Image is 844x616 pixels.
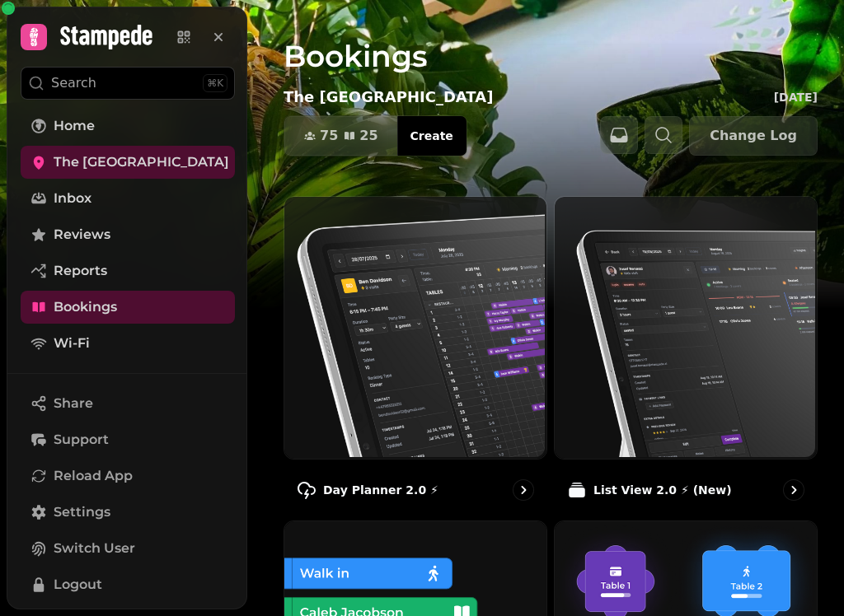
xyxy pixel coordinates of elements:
a: Home [21,110,235,142]
a: Settings [21,496,235,529]
p: [DATE] [774,89,818,105]
span: 25 [359,129,377,142]
a: Inbox [21,182,235,215]
button: Switch User [21,532,235,565]
button: 7525 [284,116,398,156]
span: Change Log [710,129,797,142]
span: Share [54,394,93,413]
p: List View 2.0 ⚡ (New) [593,482,732,498]
p: Search [51,73,96,93]
button: Search⌘K [21,67,235,100]
span: 75 [320,129,338,142]
span: Reload App [54,466,133,486]
span: The [GEOGRAPHIC_DATA] [54,152,229,172]
img: Day Planner 2.0 ⚡ [283,195,545,457]
a: Reviews [21,218,235,251]
span: Logout [54,575,102,595]
span: Reports [54,261,107,281]
button: Logout [21,568,235,601]
span: Create [410,130,453,142]
span: Switch User [54,539,135,558]
span: Settings [54,502,110,522]
a: List View 2.0 ⚡ (New)List View 2.0 ⚡ (New) [554,196,818,514]
a: Wi-Fi [21,327,235,360]
span: Support [54,430,109,450]
a: Day Planner 2.0 ⚡Day Planner 2.0 ⚡ [284,196,547,514]
img: List View 2.0 ⚡ (New) [553,195,815,457]
span: Home [54,116,95,136]
a: Bookings [21,291,235,324]
button: Change Log [689,116,818,156]
span: Reviews [54,225,110,245]
div: ⌘K [203,74,227,92]
p: The [GEOGRAPHIC_DATA] [284,86,493,109]
button: Create [397,116,467,156]
a: Reports [21,254,235,287]
svg: go to [785,482,802,498]
span: Inbox [54,189,91,208]
span: Wi-Fi [54,334,90,353]
button: Support [21,423,235,456]
button: Reload App [21,460,235,492]
a: The [GEOGRAPHIC_DATA] [21,146,235,179]
span: Bookings [54,297,117,317]
p: Day Planner 2.0 ⚡ [323,482,438,498]
button: Share [21,387,235,420]
svg: go to [515,482,532,498]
